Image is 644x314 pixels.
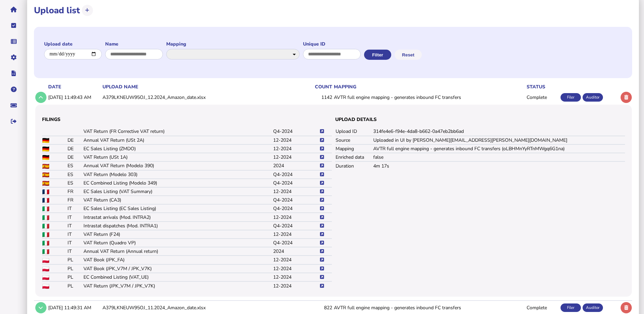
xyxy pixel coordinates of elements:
[42,138,49,143] img: DE flag
[44,41,102,47] label: Upload date
[67,247,83,256] td: IT
[83,136,273,144] td: Annual VAT Return (USt 2A)
[166,41,300,47] label: Mapping
[83,264,273,273] td: VAT Book (JPK_V7M / JPK_V7K)
[42,164,49,169] img: ES flag
[42,181,49,186] img: ES flag
[67,230,83,239] td: IT
[35,302,46,313] button: Show/hide row detail
[373,144,625,153] td: AVTR full engine mapping - generates inbound FC transfers (oLBHMnYyRTnMWgq6G1na)
[105,41,163,47] label: Name
[82,5,93,16] button: Upload transactions
[67,136,83,144] td: DE
[6,82,21,97] button: Help pages
[273,222,319,230] td: Q4-2024
[273,179,319,187] td: Q4-2024
[67,161,83,170] td: ES
[273,273,319,281] td: 12-2024
[6,2,21,17] button: Home
[42,116,332,123] h3: Filings
[83,153,273,161] td: VAT Return (USt 1A)
[561,303,581,312] div: Filer
[42,224,49,229] img: IT flag
[6,34,21,49] button: Data manager
[67,273,83,281] td: PL
[273,170,319,179] td: Q4-2024
[273,144,319,153] td: 12-2024
[273,161,319,170] td: 2024
[373,127,625,136] td: 314fe4e6-f94e-4da8-b662-0a47eb2bb6ad
[6,50,21,65] button: Manage settings
[42,249,49,254] img: IT flag
[273,127,319,136] td: Q4-2024
[6,114,21,128] button: Sign out
[273,239,319,247] td: Q4-2024
[303,41,361,47] label: Unique ID
[335,161,373,170] td: Duration
[304,90,333,104] td: 1142
[67,204,83,213] td: IT
[42,241,49,246] img: IT flag
[42,284,49,289] img: PL flag
[42,198,49,203] img: FR flag
[83,239,273,247] td: VAT Return (Quadro VP)
[6,98,21,112] button: Raise a support ticket
[273,136,319,144] td: 12-2024
[335,127,373,136] td: Upload ID
[83,187,273,196] td: EC Sales Listing (VAT Summary)
[304,83,333,90] th: count
[373,153,625,161] td: false
[83,256,273,264] td: VAT Book (JPK_FA)
[335,136,373,144] td: Source
[273,256,319,264] td: 12-2024
[525,90,559,104] td: Complete
[47,90,101,104] td: [DATE] 11:49:43 AM
[83,247,273,256] td: Annual VAT Return (Annual return)
[67,179,83,187] td: ES
[273,204,319,213] td: Q4-2024
[67,256,83,264] td: PL
[525,83,559,90] th: status
[42,189,49,194] img: FR flag
[67,222,83,230] td: IT
[42,232,49,237] img: IT flag
[101,90,304,104] td: A379LKNEUW95OJ_12.2024_Amazon_date.xlsx
[67,264,83,273] td: PL
[6,66,21,81] button: Developer hub links
[6,18,21,33] button: Tasks
[67,187,83,196] td: FR
[395,50,422,60] button: Reset
[273,187,319,196] td: 12-2024
[83,204,273,213] td: EC Sales Listing (EC Sales Listing)
[83,161,273,170] td: Annual VAT Return (Modelo 390)
[83,170,273,179] td: VAT Return (Modelo 303)
[273,213,319,221] td: 12-2024
[83,127,273,136] td: VAT Return (FR Corrective VAT return)
[273,153,319,161] td: 12-2024
[333,90,526,104] td: AVTR full engine mapping - generates inbound FC transfers
[83,230,273,239] td: VAT Return (F24)
[373,136,625,144] td: Uploaded in UI by [PERSON_NAME][EMAIL_ADDRESS][PERSON_NAME][DOMAIN_NAME]
[621,302,632,313] button: Delete upload
[67,213,83,221] td: IT
[364,50,391,60] button: Filter
[83,213,273,221] td: Intrastat arrivals (Mod. INTRA2)
[67,153,83,161] td: DE
[83,281,273,290] td: VAT Return (JPK_V7M / JPK_V7K)
[273,230,319,239] td: 12-2024
[47,83,101,90] th: date
[583,303,603,312] div: Auditor
[67,196,83,204] td: FR
[83,196,273,204] td: VAT Return (CA3)
[42,266,49,272] img: PL flag
[67,281,83,290] td: PL
[335,153,373,161] td: Enriched data
[67,144,83,153] td: DE
[67,170,83,179] td: ES
[42,206,49,211] img: IT flag
[42,258,49,263] img: PL flag
[42,146,49,152] img: DE flag
[83,144,273,153] td: EC Sales Listing (ZMDO)
[42,215,49,220] img: IT flag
